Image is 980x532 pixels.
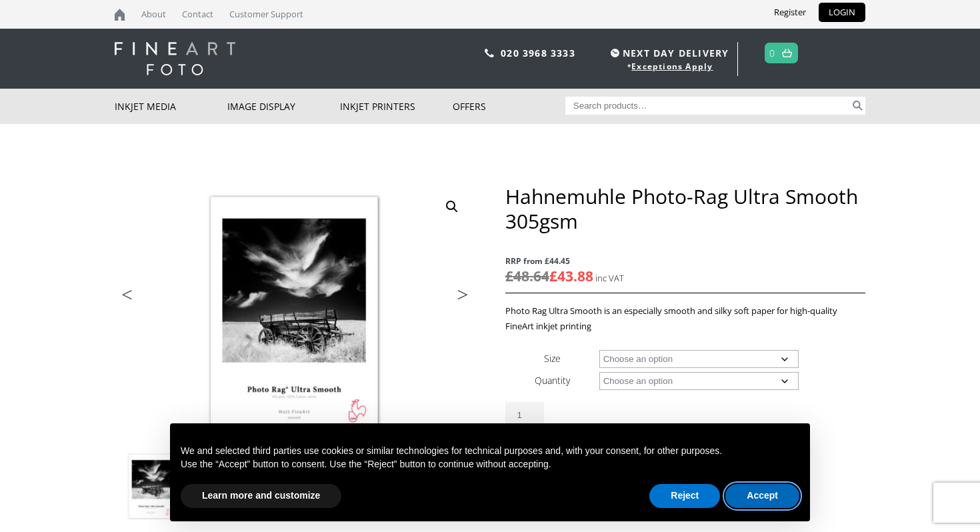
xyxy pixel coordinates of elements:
[501,47,575,59] a: 020 3968 3333
[505,267,549,285] bdi: 48.64
[115,89,227,124] a: Inkjet Media
[505,253,865,269] span: RRP from £44.45
[725,484,799,508] button: Accept
[535,374,570,387] label: Quantity
[505,184,865,233] h1: Hahnemuhle Photo-Rag Ultra Smooth 305gsm
[769,43,775,63] a: 0
[181,458,799,471] p: Use the “Accept” button to consent. Use the “Reject” button to continue without accepting.
[115,451,187,523] img: Hahnemuhle Photo-Rag Ultra Smooth 305gsm
[505,402,544,428] input: Product quantity
[181,484,341,508] button: Learn more and customize
[565,97,851,115] input: Search products…
[440,195,464,219] a: View full-screen image gallery
[607,45,729,61] span: NEXT DAY DELIVERY
[819,3,865,22] a: LOGIN
[611,49,619,57] img: time.svg
[782,49,792,57] img: basket.svg
[340,89,453,124] a: Inkjet Printers
[181,445,799,458] p: We and selected third parties use cookies or similar technologies for technical purposes and, wit...
[764,3,816,22] a: Register
[631,61,713,72] a: Exceptions Apply
[549,267,593,285] bdi: 43.88
[505,267,513,285] span: £
[485,49,494,57] img: phone.svg
[544,352,561,365] label: Size
[115,42,235,75] img: logo-white.svg
[227,89,340,124] a: Image Display
[649,484,720,508] button: Reject
[549,267,557,285] span: £
[453,89,565,124] a: Offers
[505,303,865,334] p: Photo Rag Ultra Smooth is an especially smooth and silky soft paper for high-quality FineArt inkj...
[850,97,865,115] button: Search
